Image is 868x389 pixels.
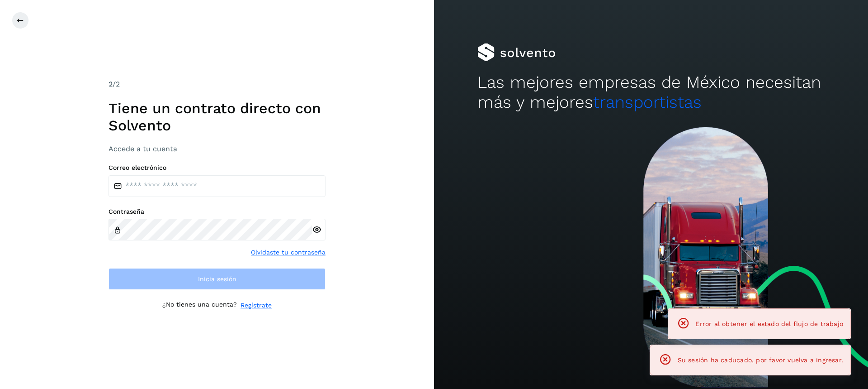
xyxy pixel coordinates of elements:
[108,208,325,216] label: Contraseña
[162,301,237,310] p: ¿No tienes una cuenta?
[108,164,325,172] label: Correo electrónico
[108,268,325,290] button: Inicia sesión
[678,356,843,364] span: Su sesión ha caducado, por favor vuelva a ingresar.
[198,276,236,282] span: Inicia sesión
[108,79,325,90] div: /2
[108,80,113,88] span: 2
[593,92,702,112] span: transportistas
[251,248,325,257] a: Olvidaste tu contraseña
[108,144,325,153] h3: Accede a tu cuenta
[477,72,825,113] h2: Las mejores empresas de México necesitan más y mejores
[695,320,843,327] span: Error al obtener el estado del flujo de trabajo
[241,301,272,310] a: Regístrate
[108,100,325,134] h1: Tiene un contrato directo con Solvento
